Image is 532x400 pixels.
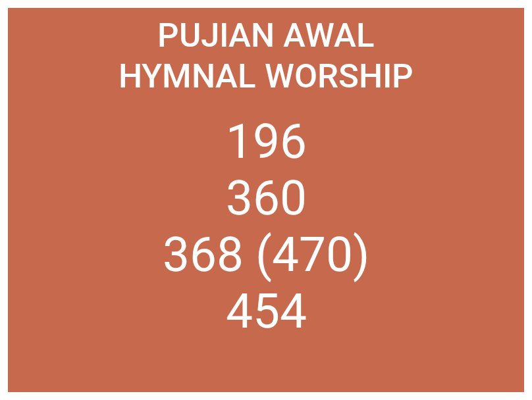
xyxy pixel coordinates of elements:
span: Pujian Awal [157,16,375,55]
li: 360 [226,170,307,226]
span: Hymnal Worship [119,57,413,95]
li: 368 (470) [163,226,369,283]
li: 454 [226,283,307,339]
li: 196 [226,113,307,170]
